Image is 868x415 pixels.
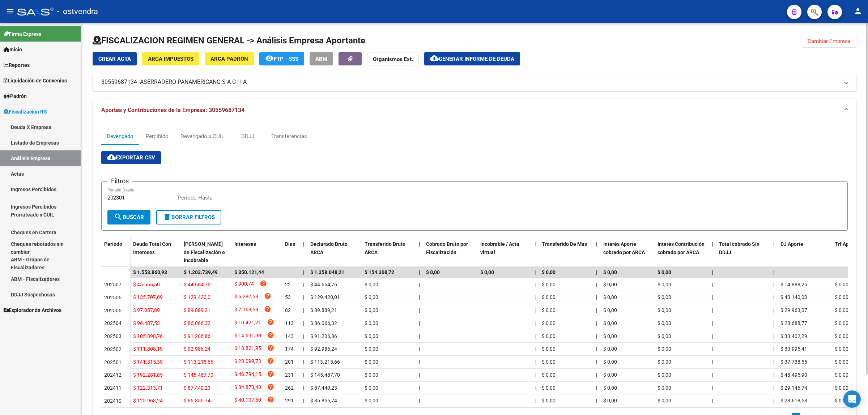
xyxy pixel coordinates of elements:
[234,241,256,247] span: Intereses
[780,359,807,365] span: $ 37.738,55
[184,320,210,326] span: $ 86.066,32
[365,307,378,313] span: $ 0,00
[596,385,597,391] span: |
[234,370,261,380] span: $ 46.794,15
[603,320,617,326] span: $ 0,00
[303,359,304,365] span: |
[285,320,294,326] span: 113
[267,383,274,390] i: help
[310,346,337,352] span: $ 92.986,24
[596,294,597,300] span: |
[773,294,774,300] span: |
[773,372,774,378] span: |
[712,269,713,275] span: |
[535,294,536,300] span: |
[712,333,713,339] span: |
[310,398,337,403] span: $ 85.855,74
[4,61,30,69] span: Reportes
[303,398,304,403] span: |
[101,107,244,114] span: Aportes y Contribuciones de la Empresa: 30559687134
[477,236,532,268] datatable-header-cell: Incobrable / Acta virtual
[367,52,419,65] button: Organismos Ext.
[315,56,327,62] span: ABM
[658,346,671,352] span: $ 0,00
[365,398,378,403] span: $ 0,00
[310,52,333,65] button: ABM
[285,398,294,403] span: 291
[439,56,514,62] span: Generar informe de deuda
[596,282,597,287] span: |
[104,241,122,247] span: Período
[133,269,167,275] span: $ 1.553.860,93
[773,320,774,326] span: |
[780,385,807,391] span: $ 29.146,74
[419,294,420,300] span: |
[310,372,340,378] span: $ 145.487,70
[655,236,709,268] datatable-header-cell: Interés Contribución cobrado por ARCA
[658,241,705,255] span: Interés Contribución cobrado por ARCA
[234,269,264,275] span: $ 350.121,44
[184,294,213,300] span: $ 129.420,01
[596,359,597,365] span: |
[285,346,294,352] span: 174
[303,320,304,326] span: |
[712,398,713,403] span: |
[303,333,304,339] span: |
[133,307,160,313] span: $ 97.057,89
[310,241,348,255] span: Declarado Bruto ARCA
[539,236,593,268] datatable-header-cell: Transferido De Más
[285,282,291,287] span: 22
[234,344,261,354] span: $ 18.821,95
[419,282,420,287] span: |
[780,320,807,326] span: $ 28.688,77
[780,398,807,403] span: $ 28.618,58
[535,307,536,313] span: |
[419,359,420,365] span: |
[658,294,671,300] span: $ 0,00
[310,294,340,300] span: $ 129.420,01
[419,307,420,313] span: |
[542,320,556,326] span: $ 0,00
[184,241,225,264] span: [PERSON_NAME] de Fiscalización e Incobrable
[603,282,617,287] span: $ 0,00
[419,346,420,352] span: |
[234,396,261,406] span: $ 40.107,50
[184,333,210,339] span: $ 91.206,86
[419,241,420,247] span: |
[180,132,224,140] div: Devengado x CUIL
[542,294,556,300] span: $ 0,00
[146,132,169,140] div: Percibido
[181,236,231,268] datatable-header-cell: Deuda Bruta Neto de Fiscalización e Incobrable
[773,307,774,313] span: |
[104,320,122,326] span: 202504
[658,320,671,326] span: $ 0,00
[282,236,300,268] datatable-header-cell: Dias
[596,320,597,326] span: |
[780,294,807,300] span: $ 43.140,00
[93,99,856,122] mat-expansion-panel-header: Aportes y Contribuciones de la Empresa: 30559687134
[4,30,41,38] span: Firma Express
[362,236,416,268] datatable-header-cell: Transferido Bruto ARCA
[184,398,210,403] span: $ 85.855,74
[303,282,304,287] span: |
[835,307,848,313] span: $ 0,00
[365,385,378,391] span: $ 0,00
[480,269,494,275] span: $ 0,00
[101,236,130,267] datatable-header-cell: Período
[780,372,807,378] span: $ 48.495,90
[260,280,267,287] i: help
[712,294,713,300] span: |
[712,282,713,287] span: |
[658,385,671,391] span: $ 0,00
[104,372,122,378] span: 202412
[104,282,122,287] span: 202507
[4,46,22,54] span: Inicio
[780,346,807,352] span: $ 30.995,41
[184,282,210,287] span: $ 44.664,76
[419,320,420,326] span: |
[712,359,713,365] span: |
[98,56,131,62] span: Crear Acta
[778,236,832,268] datatable-header-cell: DJ Aporte
[423,236,477,268] datatable-header-cell: Cobrado Bruto por Fiscalización
[773,398,774,403] span: |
